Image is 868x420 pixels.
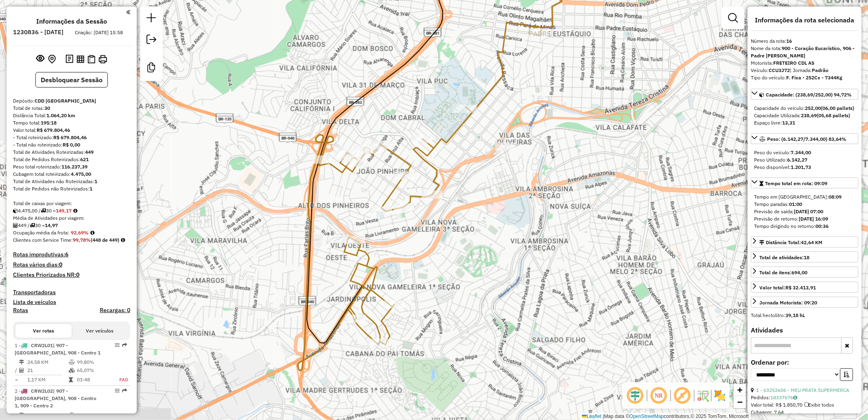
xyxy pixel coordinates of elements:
[785,284,816,291] strong: R$ 32.413,91
[59,261,62,268] strong: 0
[751,326,858,334] h4: Atividades
[13,223,18,228] i: Total de Atividades
[35,72,108,87] button: Desbloquear Sessão
[625,386,645,405] span: Ocultar deslocamento
[69,368,75,373] i: % de utilização da cubagem
[13,208,18,213] i: Cubagem total roteirizado
[794,208,823,214] strong: [DATE] 07:00
[582,413,601,419] a: Leaflet
[759,269,807,276] div: Total de itens:
[13,200,130,207] div: Total de caixas por viagem:
[754,164,855,171] div: Peso disponível:
[19,368,24,373] i: Total de Atividades
[13,134,130,141] div: - Total roteirizado:
[45,222,58,228] strong: 14,97
[754,201,855,208] div: Tempo paradas:
[13,112,130,119] div: Distância Total:
[80,156,89,162] strong: 621
[31,342,53,348] span: CRW2L01
[115,388,120,393] em: Opções
[69,377,73,382] i: Tempo total em rota
[13,214,130,222] div: Média de Atividades por viagem:
[751,252,858,262] a: Total de atividades:18
[35,52,46,66] button: Exibir sessão original
[580,413,751,420] div: Map data © contributors,© 2025 TomTom, Microsoft
[786,74,842,81] strong: F. Fixa - 252Cx - 7344Kg
[13,299,130,306] h4: Lista de veículos
[791,149,811,155] strong: 7.344,00
[35,98,96,104] strong: CDD [GEOGRAPHIC_DATA]
[122,343,127,348] em: Rota exportada
[13,171,130,178] div: Cubagem total roteirizado:
[85,149,94,155] strong: 449
[751,67,858,74] div: Veículo:
[64,53,75,66] button: Logs desbloquear sessão
[31,388,53,394] span: CRW2L02
[603,413,604,419] span: |
[44,105,50,111] strong: 30
[13,289,130,296] h4: Transportadoras
[751,177,858,188] a: Tempo total em rota: 09:09
[765,180,827,186] span: Tempo total em rota: 09:09
[817,112,850,118] strong: (05,68 pallets)
[121,238,125,243] em: Rotas cross docking consideradas
[110,376,129,384] td: FAD
[13,97,130,105] div: Depósito:
[73,208,77,213] i: Meta Caixas/viagem: 465,72 Diferença: -316,55
[767,136,846,142] span: Peso: (6.142,27/7.344,00) 83,64%
[143,59,160,78] a: Criar modelo
[36,17,107,25] h4: Informações da Sessão
[13,127,130,134] div: Valor total:
[13,28,63,36] h6: 1230836 - [DATE]
[751,133,858,144] a: Peso: (6.142,27/7.344,00) 83,64%
[71,171,91,177] strong: 4.475,00
[13,185,130,192] div: Total de Pedidos não Roteirizados:
[13,207,130,214] div: 4.475,00 / 30 =
[30,223,35,228] i: Total de rotas
[751,74,858,81] div: Tipo do veículo:
[77,358,110,366] td: 99,80%
[97,53,109,65] button: Imprimir Rotas
[122,388,127,393] em: Rota exportada
[751,59,858,67] div: Motorista:
[821,105,854,111] strong: (06,00 pallets)
[829,194,842,200] strong: 08:09
[751,297,858,308] a: Jornada Motorista: 09:20
[754,156,855,164] div: Peso Utilizado:
[13,141,130,149] div: - Total não roteirizado:
[77,376,110,384] td: 03:48
[737,397,743,407] span: −
[69,360,75,365] i: % de utilização do peso
[65,251,68,258] strong: 6
[773,60,814,66] strong: FRETEIRO CDL AS
[13,261,130,268] h4: Rotas vários dias:
[15,342,101,356] span: | 907 - [GEOGRAPHIC_DATA], 908 - Centro 1
[71,230,89,236] strong: 92,69%
[37,127,70,133] strong: R$ 679.804,46
[696,389,709,402] img: Fluxo de ruas
[804,254,809,260] strong: 18
[769,67,790,73] strong: CCU3J72
[734,396,746,408] a: Zoom out
[759,299,817,306] div: Jornada Motorista: 09:20
[41,208,46,213] i: Total de rotas
[77,366,110,374] td: 65,07%
[630,413,664,419] a: OpenStreetMap
[15,376,19,384] td: =
[46,53,57,66] button: Centralizar mapa no depósito ou ponto de apoio
[759,284,816,291] div: Valor total:
[126,7,130,17] a: Clique aqui para minimizar o painel
[143,10,160,28] a: Nova sessão e pesquisa
[789,201,802,207] strong: 01:00
[805,105,821,111] strong: 252,00
[801,112,817,118] strong: 238,69
[751,89,858,100] a: Capacidade: (238,69/252,00) 94,72%
[787,157,807,163] strong: 6.142,27
[61,164,87,170] strong: 116.237,39
[782,120,795,126] strong: 13,31
[754,208,855,215] div: Previsão de saída:
[13,222,130,229] div: 449 / 30 =
[86,53,97,65] button: Visualizar Romaneio
[13,149,130,156] div: Total de Atividades Roteirizadas:
[13,178,130,185] div: Total de Atividades não Roteirizadas:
